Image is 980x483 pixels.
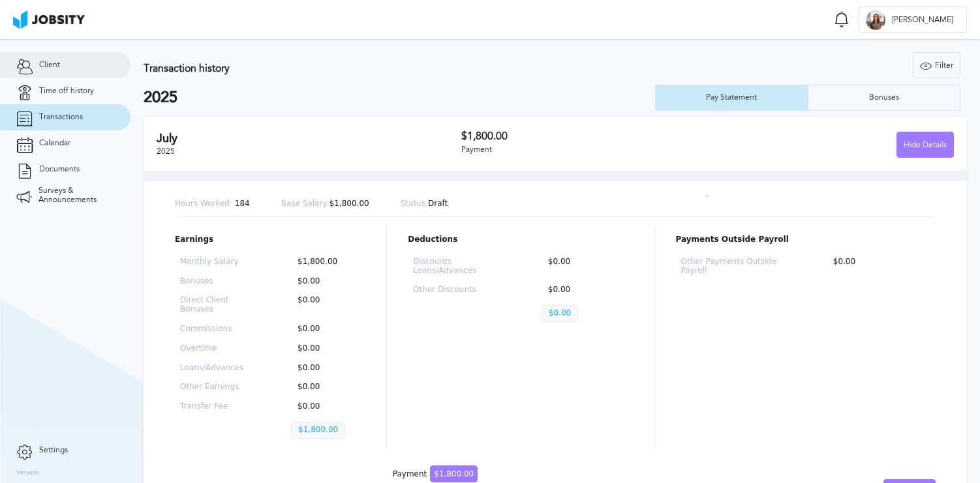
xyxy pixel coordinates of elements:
[655,85,808,111] button: Pay Statement
[827,257,930,276] p: $0.00
[676,235,936,244] p: Payments Outside Payroll
[180,257,249,267] p: Monthly Salary
[180,344,249,353] p: Overtime
[808,85,960,111] button: Bonuses
[281,199,329,208] span: Base Salary:
[291,422,345,439] p: $1,800.00
[461,145,707,154] div: Payment
[859,7,967,33] button: E[PERSON_NAME]
[180,383,249,392] p: Other Earnings
[291,344,360,353] p: $0.00
[39,113,83,122] span: Transactions
[39,87,94,96] span: Time off history
[896,132,954,158] button: Hide Details
[144,63,590,74] h3: Transaction history
[291,257,360,267] p: $1,800.00
[542,285,628,295] p: $0.00
[291,325,360,334] p: $0.00
[413,257,500,276] p: Discounts Loans/Advances
[175,199,232,208] span: Hours Worked:
[39,446,68,455] span: Settings
[180,402,249,411] p: Transfer Fee
[175,235,365,244] p: Earnings
[866,10,885,30] div: E
[180,277,249,286] p: Bonuses
[863,93,906,102] div: Bonuses
[180,325,249,334] p: Commissions
[281,199,369,209] p: $1,800.00
[413,285,500,295] p: Other Discounts
[408,235,633,244] p: Deductions
[401,199,448,209] p: Draft
[180,364,249,373] p: Loans/Advances
[291,402,360,411] p: $0.00
[38,186,114,205] span: Surveys & Announcements
[681,257,785,276] p: Other Payments Outside Payroll
[913,53,960,79] div: Filter
[39,165,80,174] span: Documents
[291,296,360,314] p: $0.00
[430,465,478,482] span: $1,800.00
[542,305,578,322] p: $0.00
[291,277,360,286] p: $0.00
[897,132,953,158] div: Hide Details
[144,89,655,107] h2: 2025
[461,130,707,142] h3: $1,800.00
[39,61,60,70] span: Client
[393,470,478,479] div: Payment
[13,10,85,29] img: ab4bad089aa723f57921c736e9817d99.png
[180,296,249,314] p: Direct Client Bonuses
[401,199,428,208] span: Status:
[885,16,960,25] span: [PERSON_NAME]
[157,147,175,156] span: 2025
[157,132,461,145] h2: July
[913,52,960,78] button: Filter
[16,469,40,477] label: Version:
[699,93,763,102] div: Pay Statement
[175,199,250,209] p: 184
[542,257,628,276] p: $0.00
[291,364,360,373] p: $0.00
[291,383,360,392] p: $0.00
[39,139,70,148] span: Calendar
